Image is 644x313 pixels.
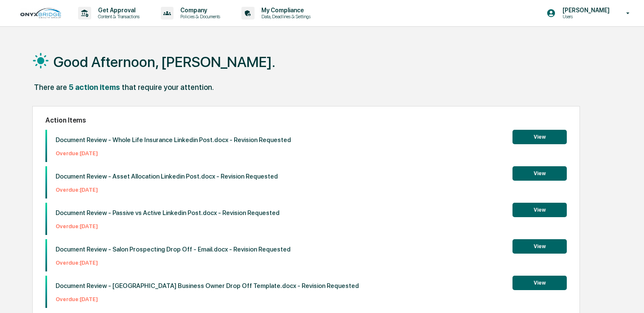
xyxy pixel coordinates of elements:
p: Document Review - Asset Allocation Linkedin Post.docx - Revision Requested [56,173,278,180]
p: Users [556,14,614,20]
p: Get Approval [91,7,144,14]
button: View [512,130,567,144]
div: 5 action items [69,83,120,92]
a: View [512,169,567,177]
p: Document Review - [GEOGRAPHIC_DATA] Business Owner Drop Off Template.docx - Revision Requested [56,282,359,290]
p: Overdue: [DATE] [56,150,291,156]
p: Document Review - Passive vs Active Linkedin Post.docx - Revision Requested [56,209,280,217]
p: Overdue: [DATE] [56,187,278,193]
p: Content & Transactions [91,14,144,20]
p: Overdue: [DATE] [56,260,291,266]
a: View [512,242,567,250]
h1: Good Afternoon, [PERSON_NAME]. [53,53,275,70]
p: [PERSON_NAME] [556,7,614,14]
p: Overdue: [DATE] [56,296,359,302]
img: logo [20,8,61,18]
button: View [512,203,567,217]
p: Overdue: [DATE] [56,223,280,229]
p: My Compliance [255,7,315,14]
p: Document Review - Whole Life Insurance Linkedin Post.docx - Revision Requested [56,136,291,144]
a: View [512,132,567,140]
p: Data, Deadlines & Settings [255,14,315,20]
p: Company [174,7,224,14]
div: There are [34,83,67,92]
h2: Action Items [45,116,567,124]
a: View [512,278,567,286]
a: View [512,205,567,213]
button: View [512,166,567,181]
p: Document Review - Salon Prospecting Drop Off - Email.docx - Revision Requested [56,246,291,253]
button: View [512,239,567,254]
p: Policies & Documents [174,14,224,20]
button: View [512,276,567,290]
div: that require your attention. [122,83,214,92]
